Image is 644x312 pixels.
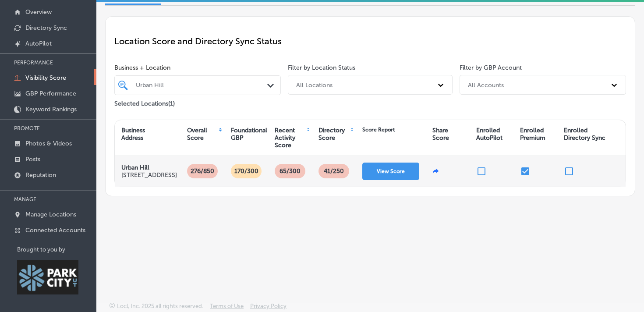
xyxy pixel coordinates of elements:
[318,127,350,142] div: Directory Score
[121,164,149,171] strong: Urban Hill
[121,127,145,142] div: Business Address
[460,64,522,71] label: Filter by GBP Account
[520,127,545,142] div: Enrolled Premium
[468,81,504,89] div: All Accounts
[25,227,85,234] p: Connected Accounts
[362,163,419,180] button: View Score
[114,96,175,107] p: Selected Locations ( 1 )
[296,81,333,89] div: All Locations
[25,156,40,163] p: Posts
[25,140,72,147] p: Photos & Videos
[25,24,67,32] p: Directory Sync
[117,303,203,309] p: Locl, Inc. 2025 all rights reserved.
[25,90,76,97] p: GBP Performance
[25,74,66,82] p: Visibility Score
[275,127,306,149] div: Recent Activity Score
[564,127,605,142] div: Enrolled Directory Sync
[25,8,52,16] p: Overview
[476,127,502,142] div: Enrolled AutoPilot
[25,211,76,218] p: Manage Locations
[25,171,56,179] p: Reputation
[114,36,626,46] p: Location Score and Directory Sync Status
[17,246,96,253] p: Brought to you by
[17,260,78,294] img: Park City
[432,127,449,142] div: Share Score
[187,127,218,142] div: Overall Score
[121,171,177,179] p: [STREET_ADDRESS]
[187,164,218,178] p: 276/850
[136,82,268,89] div: Urban Hill
[25,40,52,47] p: AutoPilot
[114,64,281,71] span: Business + Location
[320,164,347,178] p: 41 /250
[231,164,262,178] p: 170/300
[25,106,77,113] p: Keyword Rankings
[288,64,355,71] label: Filter by Location Status
[231,127,267,142] div: Foundational GBP
[362,127,395,133] div: Score Report
[276,164,304,178] p: 65/300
